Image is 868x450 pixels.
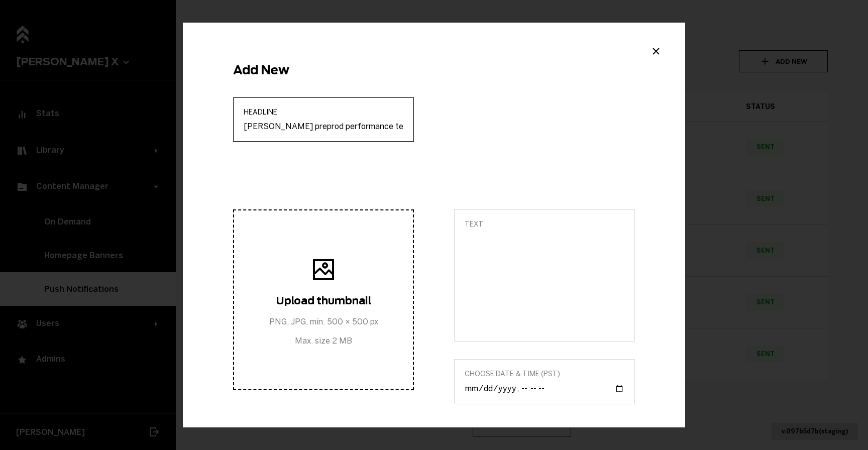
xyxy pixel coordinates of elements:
span: Headline [244,108,403,117]
input: Headline [244,122,403,131]
input: Choose Date & Time (PST) [465,383,624,394]
span: Choose Date & Time (PST) [465,370,624,378]
span: PNG, JPG, min. 500 × 500 px [269,316,378,326]
h3: Upload thumbnail [269,294,378,306]
div: Example Modal [183,23,685,427]
h2: Add New [233,63,635,77]
span: Max. size 2 MB [269,335,378,345]
textarea: Text [465,234,624,331]
button: Close modal [647,43,665,58]
span: Text [465,220,624,229]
